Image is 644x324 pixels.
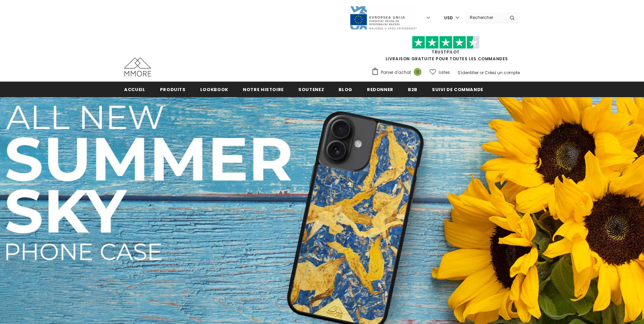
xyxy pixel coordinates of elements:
[432,86,483,93] span: Suivi de commande
[430,66,450,78] a: Listes
[480,70,484,75] span: or
[339,86,352,93] span: Blog
[466,13,505,22] input: Search Site
[414,68,421,76] span: 0
[408,86,417,93] span: B2B
[339,82,352,97] a: Blog
[243,86,284,93] span: Notre histoire
[298,82,324,97] a: soutenez
[381,69,411,76] span: Panier d'achat
[200,82,228,97] a: Lookbook
[124,58,151,77] img: Cas MMORE
[200,86,228,93] span: Lookbook
[124,86,145,93] span: Accueil
[485,70,520,75] a: Créez un compte
[160,82,186,97] a: Produits
[371,39,520,62] span: LIVRAISON GRATUITE POUR TOUTES LES COMMANDES
[298,86,324,93] span: soutenez
[432,82,483,97] a: Suivi de commande
[160,86,186,93] span: Produits
[444,15,453,21] span: USD
[458,70,479,75] a: S'identifier
[371,67,425,78] a: Panier d'achat 0
[243,82,284,97] a: Notre histoire
[439,69,450,76] span: Listes
[412,36,480,49] img: Faites confiance aux étoiles pilotes
[432,49,460,55] a: TrustPilot
[367,82,393,97] a: Redonner
[349,15,417,20] a: Javni Razpis
[367,86,393,93] span: Redonner
[124,82,145,97] a: Accueil
[349,5,417,30] img: Javni Razpis
[408,82,417,97] a: B2B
